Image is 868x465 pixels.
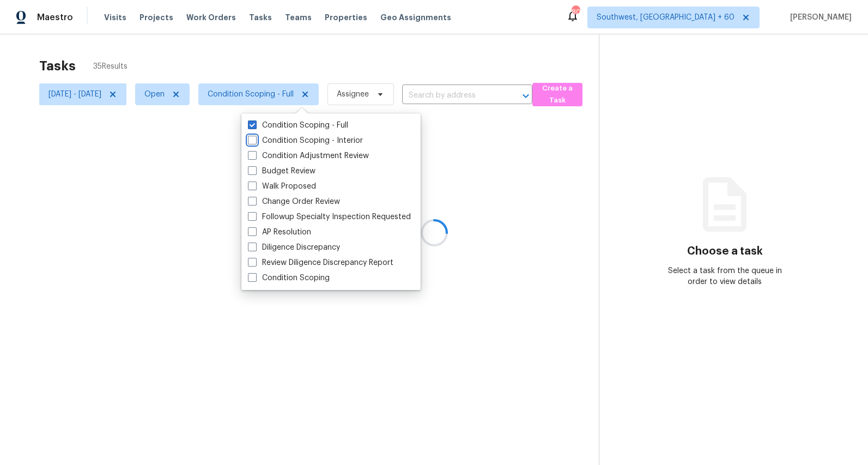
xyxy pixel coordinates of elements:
label: Condition Adjustment Review [248,150,369,161]
label: Change Order Review [248,196,340,207]
label: Diligence Discrepancy [248,242,340,253]
label: Followup Specialty Inspection Requested [248,212,411,222]
label: Condition Scoping - Interior [248,135,363,146]
label: Condition Scoping [248,273,330,283]
label: Budget Review [248,166,315,177]
label: Review Diligence Discrepancy Report [248,257,393,268]
div: 801 [572,7,579,17]
label: AP Resolution [248,227,311,238]
label: Condition Scoping - Full [248,120,348,131]
label: Walk Proposed [248,181,316,192]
